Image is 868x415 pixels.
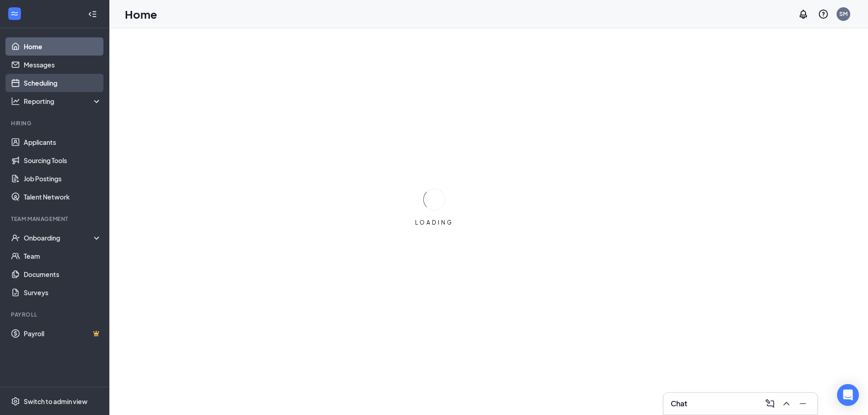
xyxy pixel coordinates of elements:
svg: Minimize [797,398,808,409]
a: Talent Network [24,188,102,206]
a: Documents [24,265,102,283]
h3: Chat [671,399,687,409]
div: LOADING [411,219,457,226]
svg: ComposeMessage [765,398,776,409]
svg: WorkstreamLogo [10,9,19,18]
button: ChevronUp [779,396,794,411]
svg: Notifications [798,9,809,20]
div: Team Management [11,215,100,223]
button: Minimize [796,396,810,411]
svg: Settings [11,397,20,406]
a: PayrollCrown [24,324,102,343]
div: Onboarding [24,233,94,242]
a: Home [24,37,102,56]
svg: UserCheck [11,233,20,242]
a: Surveys [24,283,102,302]
h1: Home [125,6,157,22]
button: ComposeMessage [763,396,777,411]
a: Messages [24,56,102,74]
div: Switch to admin view [24,397,87,406]
a: Job Postings [24,169,102,188]
svg: Collapse [88,10,97,19]
svg: ChevronUp [781,398,792,409]
div: Open Intercom Messenger [837,384,859,406]
svg: Analysis [11,97,20,106]
a: Team [24,247,102,265]
div: SM [839,10,847,18]
div: Payroll [11,311,100,318]
a: Scheduling [24,74,102,92]
svg: QuestionInfo [818,9,829,20]
div: Hiring [11,119,100,127]
div: Reporting [24,97,102,106]
a: Sourcing Tools [24,151,102,169]
a: Applicants [24,133,102,151]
